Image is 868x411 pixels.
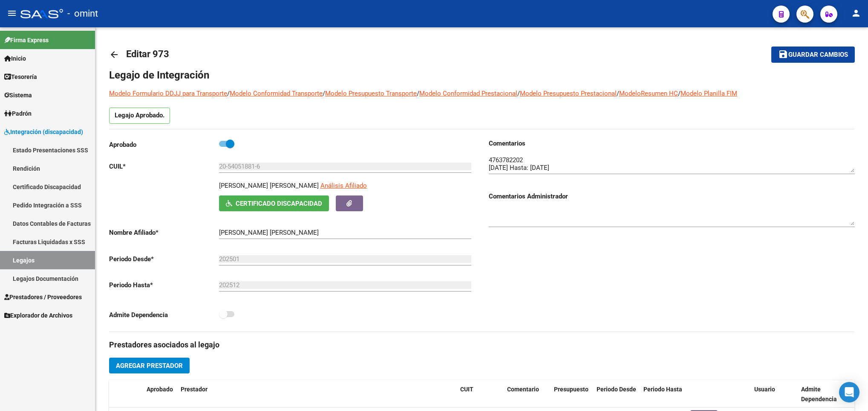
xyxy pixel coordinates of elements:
[7,8,17,18] mat-icon: menu
[109,140,219,149] p: Aprobado
[109,339,854,351] h3: Prestadores asociados al legajo
[507,386,539,393] span: Comentario
[640,380,687,408] datatable-header-cell: Periodo Hasta
[460,386,473,393] span: CUIT
[457,380,504,408] datatable-header-cell: CUIT
[236,200,322,207] span: Certificado Discapacidad
[109,162,219,171] p: CUIL
[219,181,319,190] p: [PERSON_NAME] [PERSON_NAME]
[801,386,837,402] span: Admite Dependencia
[230,90,323,97] a: Modelo Conformidad Transporte
[681,90,737,97] a: Modelo Planilla FIM
[419,90,517,97] a: Modelo Conformidad Prestacional
[798,380,845,408] datatable-header-cell: Admite Dependencia
[126,49,169,59] span: Editar 973
[771,47,855,62] button: Guardar cambios
[109,358,190,373] button: Agregar Prestador
[788,51,848,59] span: Guardar cambios
[4,292,82,302] span: Prestadores / Proveedores
[4,54,26,63] span: Inicio
[4,109,32,118] span: Padrón
[593,380,640,408] datatable-header-cell: Periodo Desde
[67,4,98,23] span: - omint
[520,90,617,97] a: Modelo Presupuesto Prestacional
[147,386,173,393] span: Aprobado
[177,380,457,408] datatable-header-cell: Prestador
[751,380,798,408] datatable-header-cell: Usuario
[643,386,682,393] span: Periodo Hasta
[489,192,855,201] h3: Comentarios Administrador
[551,380,593,408] datatable-header-cell: Presupuesto
[325,90,417,97] a: Modelo Presupuesto Transporte
[109,254,219,264] p: Periodo Desde
[554,386,588,393] span: Presupuesto
[109,280,219,290] p: Periodo Hasta
[109,228,219,237] p: Nombre Afiliado
[109,50,119,60] mat-icon: arrow_back
[4,35,49,45] span: Firma Express
[4,311,72,320] span: Explorador de Archivos
[109,68,854,82] h1: Legajo de Integración
[778,49,788,59] mat-icon: save
[839,382,859,402] div: Open Intercom Messenger
[4,72,37,82] span: Tesorería
[109,108,170,124] p: Legajo Aprobado.
[109,90,227,97] a: Modelo Formulario DDJJ para Transporte
[219,195,329,211] button: Certificado Discapacidad
[851,8,861,18] mat-icon: person
[116,362,183,370] span: Agregar Prestador
[109,310,219,320] p: Admite Dependencia
[489,139,855,148] h3: Comentarios
[597,386,636,393] span: Periodo Desde
[4,127,83,137] span: Integración (discapacidad)
[181,386,208,393] span: Prestador
[320,182,367,189] span: Análisis Afiliado
[143,380,177,408] datatable-header-cell: Aprobado
[4,90,32,100] span: Sistema
[504,380,551,408] datatable-header-cell: Comentario
[619,90,678,97] a: ModeloResumen HC
[754,386,775,393] span: Usuario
